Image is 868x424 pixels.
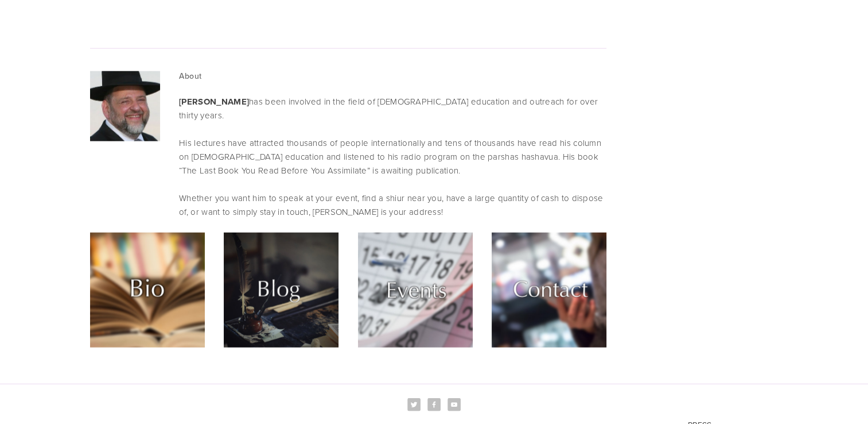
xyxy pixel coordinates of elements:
p: Whether you want him to speak at your event, find a shiur near you, have a large quantity of cash... [179,191,606,219]
strong: [PERSON_NAME] [179,95,249,108]
p: His lectures have attracted thousands of people internationally and tens of thousands have read h... [179,136,606,178]
p: has been involved in the field of [DEMOGRAPHIC_DATA] education and outreach for over thirty years. [179,95,606,122]
h3: About [179,71,606,81]
img: 14925528_203262856780880_7817450999216063088_n.jpg [90,71,160,141]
